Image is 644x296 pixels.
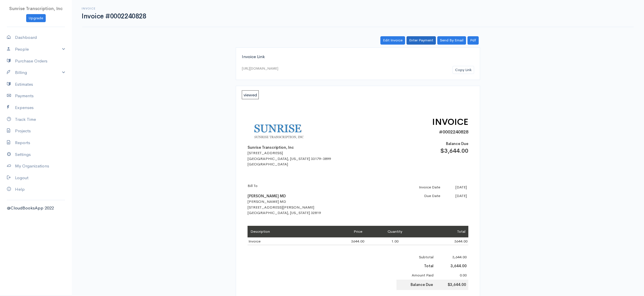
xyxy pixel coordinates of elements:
td: [DATE] [442,192,468,200]
p: Bill To [248,183,348,189]
td: 1.00 [365,237,425,245]
td: Due Date [396,192,442,200]
div: [PERSON_NAME] MD [STREET_ADDRESS][PERSON_NAME] [GEOGRAPHIC_DATA], [US_STATE] 32819 [248,183,348,216]
h6: Invoice [82,7,146,10]
td: Invoice Date [396,183,442,192]
button: Copy Link [453,66,474,74]
td: Subtotal [396,253,435,262]
a: Enter Payment [407,36,436,45]
span: INVOICE [432,117,468,127]
a: Send By Email [437,36,466,45]
td: 0.00 [435,271,468,280]
td: Description [248,226,321,237]
img: logo-41.gif [248,116,319,145]
h1: Invoice #0002240828 [82,13,146,20]
td: [DATE] [442,183,468,192]
b: [PERSON_NAME] MD [248,194,286,198]
td: Invoice [248,237,321,245]
b: Total [424,263,434,268]
div: Invoice Link [242,54,474,60]
b: Sunrise Transcription, Inc [248,145,294,150]
span: Balance Due [446,141,468,146]
td: Total [425,226,468,237]
td: 3644.00 [321,237,365,245]
td: 3644.00 [425,237,468,245]
div: @CloudBooksApp 2022 [7,205,65,211]
td: Balance Due [396,280,435,290]
div: [URL][DOMAIN_NAME] [242,66,278,71]
td: Quantity [365,226,425,237]
a: Upgrade [26,14,46,22]
td: $3,644.00 [435,280,468,290]
td: Price [321,226,365,237]
div: [STREET_ADDRESS] [GEOGRAPHIC_DATA], [US_STATE] 33179-3899 [GEOGRAPHIC_DATA] [248,150,348,167]
td: Amount Paid [396,271,435,280]
span: #0002240828 [439,129,468,135]
span: $3,644.00 [440,147,468,154]
td: 3,644.00 [435,253,468,262]
a: Pdf [467,36,479,45]
b: 3,644.00 [451,263,467,268]
span: Sunrise Transcription, Inc [9,6,63,11]
a: Edit Invoice [380,36,405,45]
span: viewed [242,90,259,99]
